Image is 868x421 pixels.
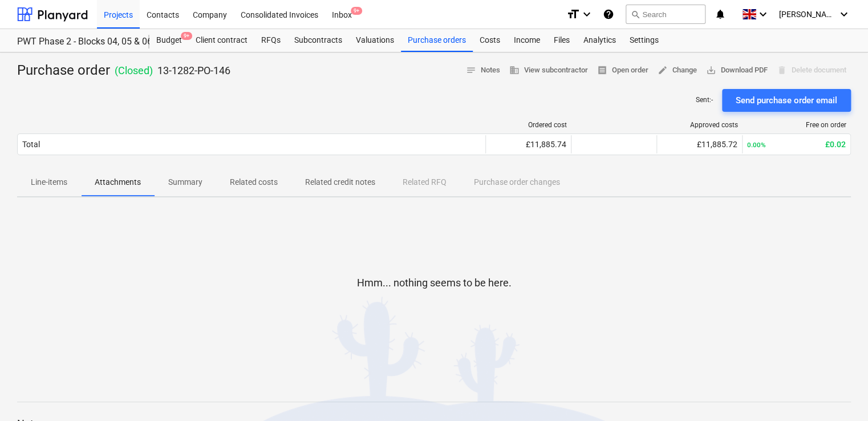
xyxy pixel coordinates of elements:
a: Subcontracts [287,29,349,52]
a: Costs [473,29,507,52]
div: Budget [149,29,189,52]
p: 13-1282-PO-146 [157,64,230,78]
span: edit [658,65,668,75]
p: ( Closed ) [115,64,153,78]
small: 0.00% [747,141,766,149]
button: Download PDF [701,62,772,79]
div: £11,885.74 [490,140,566,149]
p: Related costs [230,176,278,188]
div: Total [22,140,40,149]
i: format_size [566,7,580,21]
div: Approved costs [662,121,738,129]
button: Open order [593,62,653,79]
a: Files [547,29,577,52]
div: Free on order [747,121,846,129]
i: notifications [715,7,726,21]
i: keyboard_arrow_down [837,7,851,21]
a: Income [507,29,547,52]
span: Notes [466,64,500,77]
span: search [631,10,640,19]
button: Change [653,62,701,79]
span: 9+ [181,32,192,40]
span: View subcontractor [509,64,588,77]
i: Knowledge base [603,7,614,21]
p: Attachments [95,176,141,188]
a: Client contract [189,29,254,52]
a: Analytics [577,29,623,52]
span: notes [466,65,476,75]
a: Budget9+ [149,29,189,52]
div: Send purchase order email [736,93,837,108]
div: PWT Phase 2 - Blocks 04, 05 & 06 [17,36,136,48]
button: Notes [461,62,505,79]
p: Line-items [31,176,67,188]
p: Summary [168,176,202,188]
i: keyboard_arrow_down [756,7,770,21]
span: save_alt [706,65,716,75]
span: Change [658,64,697,77]
p: Hmm... nothing seems to be here. [357,276,512,290]
span: business [509,65,520,75]
button: Search [626,5,705,24]
span: Download PDF [706,64,768,77]
button: View subcontractor [505,62,593,79]
a: Settings [623,29,666,52]
button: Send purchase order email [722,89,851,112]
a: Valuations [349,29,401,52]
div: £11,885.72 [662,140,737,149]
span: receipt [597,65,607,75]
a: Purchase orders [401,29,473,52]
p: Related credit notes [305,176,375,188]
span: Open order [597,64,648,77]
span: [PERSON_NAME] [779,10,836,19]
a: RFQs [254,29,287,52]
i: keyboard_arrow_down [580,7,594,21]
span: 9+ [351,7,362,15]
div: Purchase order [17,62,230,80]
div: Ordered cost [490,121,567,129]
p: Sent : - [696,95,713,105]
div: £0.02 [747,140,846,149]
